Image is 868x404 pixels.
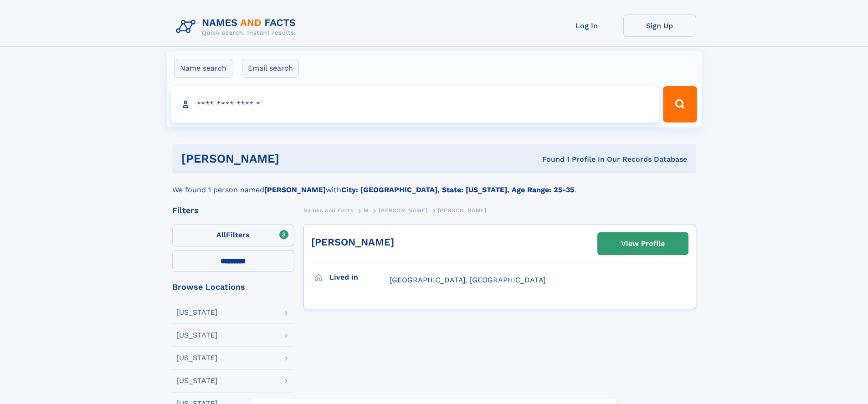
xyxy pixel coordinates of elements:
[623,15,696,37] a: Sign Up
[550,15,623,37] a: Log In
[264,185,326,194] b: [PERSON_NAME]
[438,207,487,214] span: [PERSON_NAME]
[329,270,390,285] h3: Lived in
[379,207,427,214] span: [PERSON_NAME]
[364,205,369,216] a: M
[174,59,232,78] label: Name search
[621,233,665,254] div: View Profile
[172,225,294,246] label: Filters
[411,154,687,164] div: Found 1 Profile In Our Records Database
[390,276,546,284] span: [GEOGRAPHIC_DATA], [GEOGRAPHIC_DATA]
[181,153,411,164] h1: [PERSON_NAME]
[242,59,299,78] label: Email search
[311,236,394,248] a: [PERSON_NAME]
[303,205,354,216] a: Names and Facts
[216,230,226,239] span: All
[176,377,218,384] div: [US_STATE]
[171,86,659,123] input: search input
[172,206,294,215] div: Filters
[598,233,688,255] a: View Profile
[176,332,218,339] div: [US_STATE]
[176,309,218,316] div: [US_STATE]
[172,174,696,195] div: We found 1 person named with .
[341,185,574,194] b: City: [GEOGRAPHIC_DATA], State: [US_STATE], Age Range: 25-35
[172,15,303,39] img: Logo Names and Facts
[364,207,369,214] span: M
[663,86,697,123] button: Search Button
[176,354,218,362] div: [US_STATE]
[379,205,427,216] a: [PERSON_NAME]
[172,283,294,291] div: Browse Locations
